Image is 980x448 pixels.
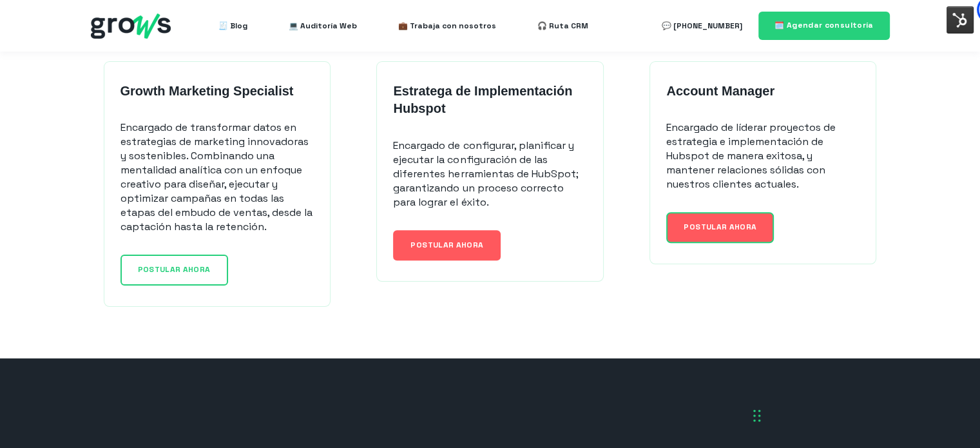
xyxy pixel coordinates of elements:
a: 🗓️ Agendar consultoría [758,12,890,39]
img: Interruptor del menú de herramientas de HubSpot [946,6,974,34]
p: Encargado de transformar datos en estrategias de marketing innovadoras y sostenibles. Combinando ... [120,121,314,234]
a: 🧾 Blog [218,13,247,39]
div: Widget de chat [747,293,980,448]
a: 💼 Trabaja con nosotros [398,13,496,39]
span: POSTULAR AHORA [684,222,756,232]
span: 🗓️ Agendar consultoría [774,20,874,30]
a: 🎧 Ruta CRM [537,13,588,39]
p: Encargado de configurar, planificar y ejecutar la configuración de las diferentes herramientas de... [393,139,586,209]
strong: Growth Marketing Specialist [120,84,294,98]
iframe: Chat Widget [747,293,980,448]
a: 💻 Auditoría Web [289,13,357,39]
span: POSTULAR AHORA [138,264,211,275]
div: Arrastrar [753,396,761,435]
a: POSTULAR AHORA [120,255,228,285]
a: POSTULAR AHORA [666,212,774,242]
a: 💬 [PHONE_NUMBER] [662,13,742,39]
strong: Estratega de Implementación Hubspot [393,84,572,116]
p: Encargado de líderar proyectos de estrategia e implementación de Hubspot de manera exitosa, y man... [666,121,860,191]
a: POSTULAR AHORA [393,230,501,260]
span: POSTULAR AHORA [410,240,483,250]
img: grows - hubspot [91,14,171,39]
strong: Account Manager [666,84,774,98]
